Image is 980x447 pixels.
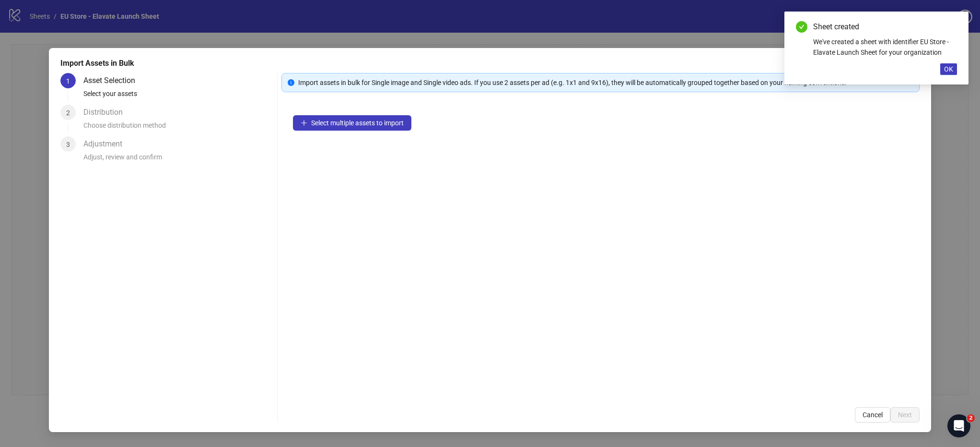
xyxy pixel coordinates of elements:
[946,21,957,32] a: Close
[298,77,913,88] div: Import assets in bulk for Single image and Single video ads. If you use 2 assets per ad (e.g. 1x1...
[293,115,411,131] button: Select multiple assets to import
[83,88,273,105] div: Select your assets
[813,21,957,33] div: Sheet created
[83,120,273,136] div: Choose distribution method
[60,58,920,69] div: Import Assets in Bulk
[66,141,70,148] span: 3
[855,407,890,423] button: Cancel
[311,119,404,127] span: Select multiple assets to import
[83,73,143,88] div: Asset Selection
[967,414,975,422] span: 2
[301,120,307,126] span: plus
[863,411,883,419] span: Cancel
[944,65,953,73] span: OK
[890,407,920,423] button: Next
[83,136,130,152] div: Adjustment
[940,63,957,75] button: OK
[813,36,957,58] div: We've created a sheet with identifier EU Store - Elavate Launch Sheet for your organization
[83,152,273,168] div: Adjust, review and confirm
[288,79,294,86] span: info-circle
[83,105,130,120] div: Distribution
[66,109,70,117] span: 2
[796,21,807,33] span: check-circle
[947,414,970,437] iframe: Intercom live chat
[66,77,70,85] span: 1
